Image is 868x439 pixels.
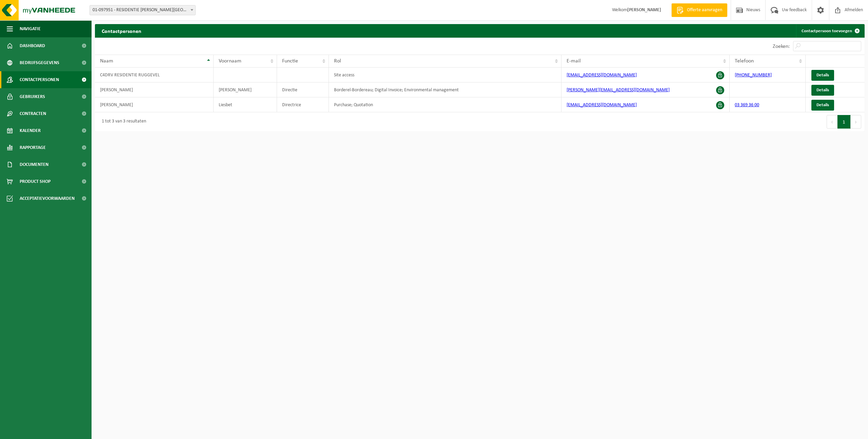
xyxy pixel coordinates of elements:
td: [PERSON_NAME] [95,97,214,112]
span: Voornaam [219,58,241,64]
td: Site access [329,68,561,82]
a: Details [811,100,834,111]
td: C4DRV RESIDENTIE RUGGEVEL [95,68,214,82]
span: Documenten [20,156,48,173]
span: Navigatie [20,20,41,37]
td: Directie [277,82,329,97]
td: [PERSON_NAME] [214,82,277,97]
span: Acceptatievoorwaarden [20,190,75,207]
a: Details [811,85,834,96]
span: Offerte aanvragen [685,7,724,14]
label: Zoeken: [773,44,790,49]
td: Directrice [277,97,329,112]
span: Kalender [20,122,41,139]
span: Contactpersonen [20,71,59,88]
td: Borderel-Bordereau; Digital Invoice; Environmental management [329,82,561,97]
span: Rol [334,58,341,64]
span: E-mail [567,58,581,64]
a: [PHONE_NUMBER] [735,73,772,78]
span: Rapportage [20,139,46,156]
button: Previous [827,115,837,129]
span: 01-097951 - RESIDENTIE RUGGEVELD - DEURNE [90,5,196,15]
span: Bedrijfsgegevens [20,54,59,71]
a: [EMAIL_ADDRESS][DOMAIN_NAME] [567,73,637,78]
span: Details [816,88,829,92]
div: 1 tot 3 van 3 resultaten [98,116,146,128]
span: Product Shop [20,173,51,190]
button: Next [851,115,861,129]
td: Purchase; Quotation [329,97,561,112]
span: 01-097951 - RESIDENTIE RUGGEVELD - DEURNE [90,5,195,15]
span: Contracten [20,105,46,122]
span: Telefoon [735,58,754,64]
strong: [PERSON_NAME] [627,7,661,13]
a: Contactpersoon toevoegen [796,24,864,38]
a: [EMAIL_ADDRESS][DOMAIN_NAME] [567,102,637,108]
td: [PERSON_NAME] [95,82,214,97]
a: [PERSON_NAME][EMAIL_ADDRESS][DOMAIN_NAME] [567,88,670,93]
h2: Contactpersonen [95,24,148,37]
a: 03 369 36 00 [735,102,759,108]
button: 1 [837,115,851,129]
span: Details [816,103,829,107]
span: Details [816,73,829,77]
span: Functie [282,58,298,64]
span: Gebruikers [20,88,45,105]
a: Details [811,70,834,81]
a: Offerte aanvragen [671,3,727,17]
span: Dashboard [20,37,45,54]
span: Naam [100,58,113,64]
td: Liesbet [214,97,277,112]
